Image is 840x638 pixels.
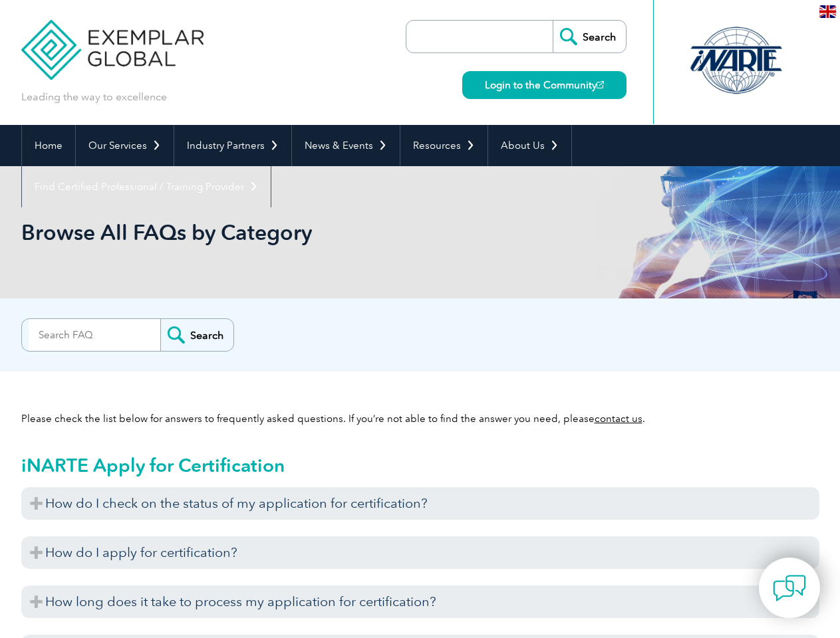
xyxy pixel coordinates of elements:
[21,219,532,245] h1: Browse All FAQs by Category
[553,21,626,53] input: Search
[400,125,488,166] a: Resources
[22,166,271,207] a: Find Certified Professional / Training Provider
[21,90,167,104] p: Leading the way to excellence
[21,487,819,520] h3: How do I check on the status of my application for certification?
[21,455,819,476] h2: iNARTE Apply for Certification
[160,319,233,351] input: Search
[29,319,160,351] input: Search FAQ
[773,572,806,605] img: contact-chat.png
[488,125,571,166] a: About Us
[462,71,627,99] a: Login to the Community
[21,536,819,569] h3: How do I apply for certification?
[76,125,174,166] a: Our Services
[292,125,400,166] a: News & Events
[21,411,819,426] p: Please check the list below for answers to frequently asked questions. If you’re not able to find...
[22,125,75,166] a: Home
[819,5,836,18] img: en
[21,585,819,618] h3: How long does it take to process my application for certification?
[595,413,642,425] a: contact us
[597,81,604,88] img: open_square.png
[174,125,291,166] a: Industry Partners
